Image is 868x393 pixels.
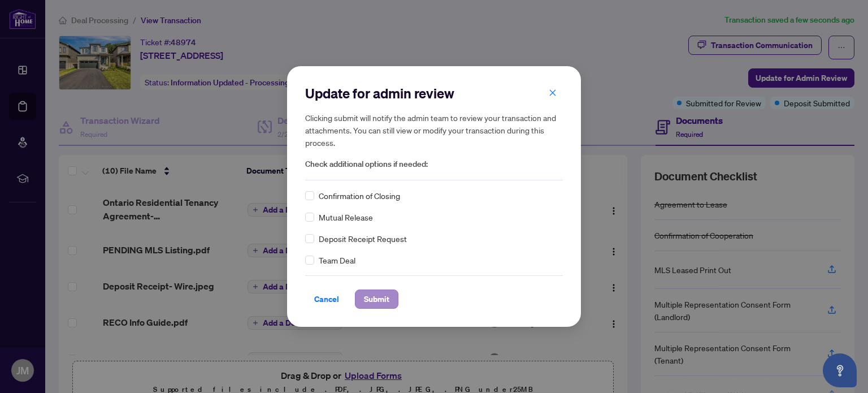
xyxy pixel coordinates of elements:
[319,232,407,245] span: Deposit Receipt Request
[305,111,563,149] h5: Clicking submit will notify the admin team to review your transaction and attachments. You can st...
[305,84,563,102] h2: Update for admin review
[319,189,400,202] span: Confirmation of Closing
[319,211,373,223] span: Mutual Release
[355,290,398,309] button: Submit
[364,290,389,308] span: Submit
[823,353,857,387] button: Open asap
[314,290,339,308] span: Cancel
[305,290,348,309] button: Cancel
[319,254,355,266] span: Team Deal
[549,89,557,97] span: close
[305,158,563,171] span: Check additional options if needed:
